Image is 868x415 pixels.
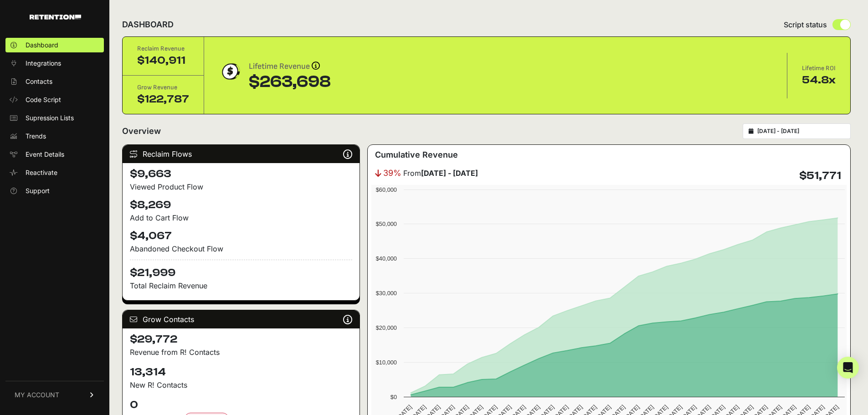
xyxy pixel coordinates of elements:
[130,280,352,291] p: Total Reclaim Revenue
[5,74,104,89] a: Contacts
[376,359,397,366] text: $10,000
[130,332,352,347] h4: $29,772
[376,255,397,262] text: $40,000
[26,95,61,104] span: Code Script
[123,310,360,328] div: Grow Contacts
[421,169,478,178] strong: [DATE] - [DATE]
[5,92,104,107] a: Code Script
[5,184,104,198] a: Support
[130,398,352,412] h4: 0
[26,113,74,123] span: Supression Lists
[375,149,458,161] h3: Cumulative Revenue
[249,60,331,73] div: Lifetime Revenue
[130,243,352,254] div: Abandoned Checkout Flow
[249,73,331,91] div: $263,698
[123,145,360,163] div: Reclaim Flows
[122,125,161,138] h2: Overview
[5,381,104,409] a: MY ACCOUNT
[5,38,104,52] a: Dashboard
[137,53,189,68] div: $140,911
[137,83,189,92] div: Grow Revenue
[383,167,401,179] span: 39%
[130,347,352,358] p: Revenue from R! Contacts
[130,167,352,181] h4: $9,663
[130,379,352,390] p: New R! Contacts
[376,324,397,331] text: $20,000
[130,229,352,243] h4: $4,067
[122,18,174,31] h2: DASHBOARD
[130,198,352,212] h4: $8,269
[26,41,58,50] span: Dashboard
[5,56,104,71] a: Integrations
[130,212,352,223] div: Add to Cart Flow
[390,394,397,400] text: $0
[403,168,478,179] span: From
[30,15,81,20] img: Retention.com
[26,150,64,159] span: Event Details
[5,129,104,143] a: Trends
[5,147,104,162] a: Event Details
[26,59,61,68] span: Integrations
[5,165,104,180] a: Reactivate
[376,186,397,193] text: $60,000
[837,357,859,379] div: Open Intercom Messenger
[219,60,241,83] img: dollar-coin-05c43ed7efb7bc0c12610022525b4bbbb207c7efeef5aecc26f025e68dcafac9.png
[130,181,352,192] div: Viewed Product Flow
[376,290,397,297] text: $30,000
[799,169,841,183] h4: $51,771
[130,365,352,379] h4: 13,314
[15,390,59,400] span: MY ACCOUNT
[137,92,189,107] div: $122,787
[802,73,836,87] div: 54.8x
[26,168,57,177] span: Reactivate
[130,260,352,280] h4: $21,999
[376,220,397,227] text: $50,000
[802,64,836,73] div: Lifetime ROI
[26,77,52,86] span: Contacts
[26,132,46,141] span: Trends
[5,111,104,125] a: Supression Lists
[784,19,827,30] span: Script status
[26,186,50,195] span: Support
[137,44,189,53] div: Reclaim Revenue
